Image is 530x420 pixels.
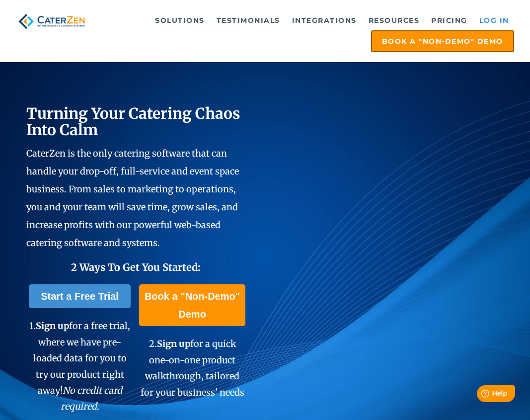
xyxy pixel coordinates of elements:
a: Integrations [287,10,362,30]
span: Sign up [157,338,190,349]
div: Navigation Menu [101,10,514,52]
span: CaterZen is the only catering software that can handle your drop-off, full-service and event spac... [26,148,239,249]
span: Turning Your Catering Chaos Into Calm [26,104,240,139]
span: Sign up [36,320,69,332]
a: Start a Free Trial [29,284,131,308]
span: 2 Ways To Get You Started: [71,261,201,273]
em: No credit card required. [61,385,122,412]
a: Log in [474,10,514,30]
span: 1. for a free trial, where we have pre-loaded data for you to try our product right away! [29,320,130,412]
a: Solutions [150,10,210,30]
span: 2. for a quick one-on-one product walkthrough, tailored for your business' needs [141,338,244,398]
a: Book a "Non-Demo" Demo [371,30,514,52]
a: Book a "Non-Demo" Demo [139,284,245,326]
a: Pricing [426,10,472,30]
a: Resources [364,10,425,30]
iframe: Help widget launcher [442,381,519,409]
a: Testimonials [212,10,285,30]
img: caterzen [16,10,87,32]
